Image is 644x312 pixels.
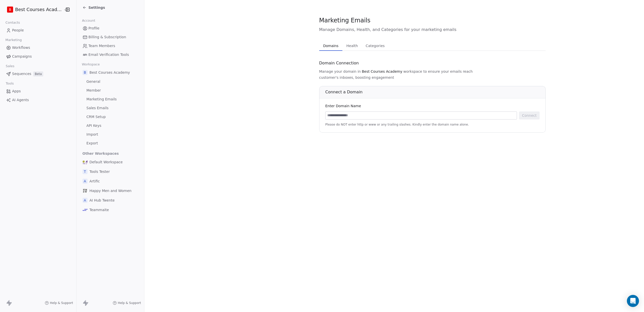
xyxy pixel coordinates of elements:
[627,295,639,307] div: Open Intercom Messenger
[325,103,540,108] div: Enter Domain Name
[403,69,473,74] span: workspace to ensure your emails reach
[45,301,73,305] a: Help & Support
[80,113,140,121] a: CRM Setup
[362,69,402,74] span: Best Courses Academy
[90,169,110,174] span: Tools Tester
[319,75,394,80] span: customer's inboxes, boosting engagement
[87,79,100,84] span: General
[80,17,97,24] span: Account
[90,179,100,184] span: Artific
[87,132,98,137] span: Import
[83,5,105,10] a: Settings
[90,198,115,203] span: AI Hub Twente
[89,26,100,31] span: Profile
[87,88,101,93] span: Member
[118,301,141,305] span: Help & Support
[12,54,32,59] span: Campaigns
[80,95,140,103] a: Marketing Emails
[83,160,88,165] img: ALWAYSAHEAD_kleur.png
[319,60,359,66] span: Domain Connection
[80,24,140,32] a: Profile
[319,17,371,24] span: Marketing Emails
[87,97,117,102] span: Marketing Emails
[4,80,16,87] span: Tools
[89,5,105,10] span: Settings
[87,123,101,128] span: API Keys
[90,70,130,75] span: Best Courses Academy
[80,77,140,86] a: General
[80,130,140,139] a: Import
[87,141,98,146] span: Export
[83,169,88,174] span: T
[80,51,140,59] a: Email Verification Tools
[3,36,24,44] span: Marketing
[90,207,109,212] span: Teammaite
[83,70,88,75] span: B
[4,87,72,95] a: Apps
[12,97,29,103] span: AI Agents
[83,198,88,203] span: A
[6,5,60,14] button: BBest Courses Academy
[4,62,17,70] span: Sales
[319,69,361,74] span: Manage your domain in
[90,160,123,165] span: Default Workspace
[4,96,72,104] a: AI Agents
[80,139,140,147] a: Export
[4,52,72,61] a: Campaigns
[12,71,31,76] span: Sequences
[12,45,30,50] span: Workflows
[33,71,43,76] span: Beta
[80,122,140,130] a: API Keys
[321,42,341,49] span: Domains
[83,207,88,212] img: Teammaite%20logo%20LinkedIn.png
[113,301,141,305] a: Help & Support
[4,44,72,52] a: Workflows
[12,89,21,94] span: Apps
[80,149,121,158] span: Other Workspaces
[4,70,72,78] a: SequencesBeta
[325,90,363,94] span: Connect a Domain
[319,27,546,33] span: Manage Domains, Health, and Categories for your marketing emails
[89,34,126,40] span: Billing & Subscription
[87,114,106,120] span: CRM Setup
[83,188,88,193] img: favicon.jpg
[519,111,540,120] button: Connect
[80,42,140,50] a: Team Members
[79,61,102,68] span: Workspace
[344,42,360,49] span: Health
[80,33,140,41] a: Billing & Subscription
[89,43,115,49] span: Team Members
[90,188,132,193] span: Happy Men and Women
[89,52,129,57] span: Email Verification Tools
[83,179,88,184] span: A
[325,123,540,127] span: Please do NOT enter http or www or any trailing slashes. Kindly enter the domain name alone.
[9,7,11,12] span: B
[87,105,109,111] span: Sales Emails
[15,6,62,13] span: Best Courses Academy
[3,19,22,26] span: Contacts
[364,42,387,49] span: Categories
[80,104,140,112] a: Sales Emails
[50,301,73,305] span: Help & Support
[12,28,24,33] span: People
[80,86,140,95] a: Member
[4,26,72,34] a: People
